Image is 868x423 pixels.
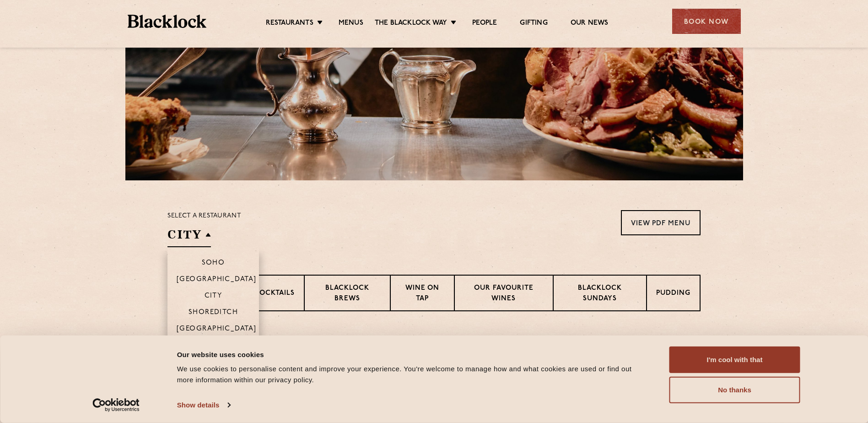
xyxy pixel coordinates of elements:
[266,19,313,29] a: Restaurants
[400,283,445,305] p: Wine on Tap
[177,325,257,334] p: [GEOGRAPHIC_DATA]
[520,19,547,29] a: Gifting
[177,349,649,360] div: Our website uses cookies
[656,288,690,300] p: Pudding
[254,288,295,300] p: Cocktails
[167,210,241,222] p: Select a restaurant
[571,19,609,29] a: Our News
[167,334,701,346] h3: Pre Chop Bites
[314,283,381,305] p: Blacklock Brews
[669,347,800,373] button: I'm cool with that
[167,227,211,247] h2: City
[375,19,447,29] a: The Blacklock Way
[76,398,156,412] a: Usercentrics Cookiebot - opens in a new window
[177,276,257,285] p: [GEOGRAPHIC_DATA]
[339,19,363,29] a: Menus
[472,19,497,29] a: People
[563,283,637,305] p: Blacklock Sundays
[177,398,230,412] a: Show details
[205,292,222,301] p: City
[128,15,207,28] img: BL_Textured_Logo-footer-cropped.svg
[669,377,800,403] button: No thanks
[672,9,741,34] div: Book Now
[189,309,238,318] p: Shoreditch
[177,363,649,385] div: We use cookies to personalise content and improve your experience. You're welcome to manage how a...
[621,210,701,235] a: View PDF Menu
[464,283,543,305] p: Our favourite wines
[202,259,225,268] p: Soho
